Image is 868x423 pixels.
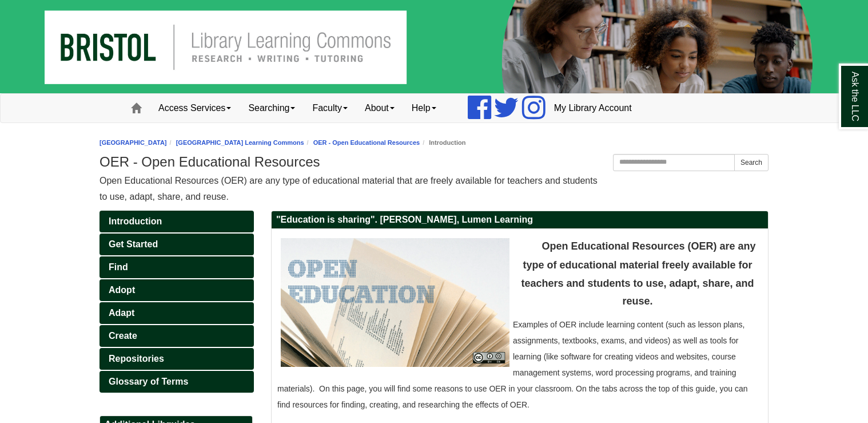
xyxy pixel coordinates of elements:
a: Introduction [99,211,254,232]
a: OER - Open Educational Resources [313,139,420,146]
span: Adapt [109,308,134,318]
a: Create [99,325,254,347]
strong: Open Educational Resources (OER) are any type of educational material freely available for teache... [521,240,755,307]
a: Faculty [304,94,356,122]
span: Examples of OER include learning content (such as lesson plans, assignments, textbooks, exams, an... [277,320,748,409]
a: Access Services [150,94,240,122]
a: Adapt [99,302,254,324]
a: Searching [240,94,304,122]
a: Glossary of Terms [99,371,254,393]
a: [GEOGRAPHIC_DATA] [99,139,167,146]
a: About [356,94,403,122]
a: [GEOGRAPHIC_DATA] Learning Commons [176,139,304,146]
span: Create [109,331,137,341]
span: Find [109,262,128,272]
li: Introduction [420,137,465,148]
button: Search [734,154,769,171]
a: Help [403,94,445,122]
h2: "Education is sharing". [PERSON_NAME], Lumen Learning [272,211,768,229]
span: Glossary of Terms [109,377,188,386]
span: Adopt [109,285,135,295]
span: Open Educational Resources (OER) are any type of educational material that are freely available f... [99,176,598,201]
a: My Library Account [546,94,640,122]
nav: breadcrumb [99,137,769,148]
a: Get Started [99,234,254,255]
a: Find [99,256,254,278]
a: Adopt [99,279,254,301]
span: Get Started [109,239,158,249]
span: Repositories [109,354,164,363]
h1: OER - Open Educational Resources [99,154,769,170]
span: Introduction [109,216,162,226]
a: Repositories [99,348,254,370]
